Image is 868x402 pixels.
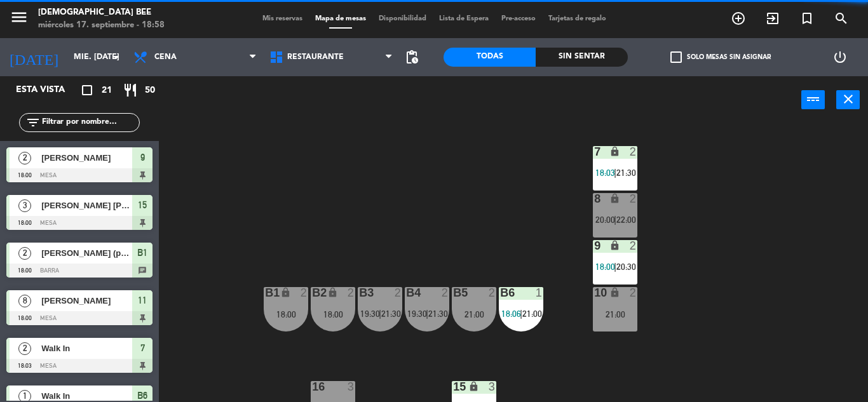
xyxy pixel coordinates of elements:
[614,168,616,178] span: |
[18,342,31,355] span: 2
[327,287,338,298] i: lock
[25,115,41,130] i: filter_list
[18,295,31,307] span: 8
[102,83,112,98] span: 21
[616,262,636,272] span: 20:30
[594,193,595,204] div: 8
[265,287,266,298] div: B1
[630,146,637,157] div: 2
[109,50,124,65] i: arrow_drop_down
[123,83,138,98] i: restaurant
[489,287,496,298] div: 2
[614,215,616,225] span: |
[407,309,427,319] span: 19:30
[609,193,620,204] i: lock
[312,381,313,392] div: 16
[41,294,132,307] span: [PERSON_NAME]
[395,287,402,298] div: 2
[41,116,139,130] input: Filtrar por nombre...
[594,287,595,298] div: 10
[453,287,454,298] div: B5
[731,11,746,26] i: add_circle_outline
[41,342,132,355] span: Walk In
[520,309,522,319] span: |
[137,245,147,260] span: B1
[404,50,419,65] span: pending_actions
[154,53,177,62] span: Cena
[311,310,355,319] div: 18:00
[38,6,165,19] div: [DEMOGRAPHIC_DATA] Bee
[452,310,496,319] div: 21:00
[609,146,620,157] i: lock
[18,199,31,212] span: 3
[38,19,165,32] div: miércoles 17. septiembre - 18:58
[593,310,637,319] div: 21:00
[832,50,848,65] i: power_settings_new
[801,90,825,109] button: power_input
[616,215,636,225] span: 22:00
[536,287,543,298] div: 1
[542,15,613,22] span: Tarjetas de regalo
[609,287,620,298] i: lock
[670,51,682,63] span: check_box_outline_blank
[765,11,780,26] i: exit_to_app
[41,199,132,212] span: [PERSON_NAME] [PERSON_NAME]
[616,168,636,178] span: 21:30
[834,11,849,26] i: search
[428,309,448,319] span: 21:30
[836,90,860,109] button: close
[630,193,637,204] div: 2
[426,309,428,319] span: |
[453,381,454,392] div: 15
[630,240,637,251] div: 2
[536,48,628,67] div: Sin sentar
[799,11,815,26] i: turned_in_not
[6,83,92,98] div: Esta vista
[280,287,291,298] i: lock
[256,15,309,22] span: Mis reservas
[79,83,95,98] i: crop_square
[360,309,380,319] span: 19:30
[18,152,31,164] span: 2
[406,287,407,298] div: B4
[372,15,433,22] span: Disponibilidad
[841,91,856,107] i: close
[301,287,308,298] div: 2
[18,247,31,260] span: 2
[381,309,401,319] span: 21:30
[359,287,360,298] div: B3
[379,309,381,319] span: |
[264,310,308,319] div: 18:00
[630,287,637,298] div: 2
[433,15,495,22] span: Lista de Espera
[468,381,479,392] i: lock
[495,15,542,22] span: Pre-acceso
[41,151,132,164] span: [PERSON_NAME]
[444,48,536,67] div: Todas
[10,8,29,31] button: menu
[489,381,496,392] div: 3
[614,262,616,272] span: |
[595,215,615,225] span: 20:00
[140,340,145,356] span: 7
[501,309,521,319] span: 18:06
[138,293,147,308] span: 11
[312,287,313,298] div: B2
[594,240,595,251] div: 9
[145,83,155,98] span: 50
[522,309,542,319] span: 21:00
[287,53,344,62] span: Restaurante
[138,198,147,213] span: 15
[442,287,449,298] div: 2
[10,8,29,27] i: menu
[595,262,615,272] span: 18:00
[670,51,771,63] label: Solo mesas sin asignar
[348,287,355,298] div: 2
[594,146,595,157] div: 7
[41,246,132,260] span: [PERSON_NAME] (periodista) / Escoffier NP
[348,381,355,392] div: 3
[140,150,145,165] span: 9
[806,91,821,107] i: power_input
[595,168,615,178] span: 18:03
